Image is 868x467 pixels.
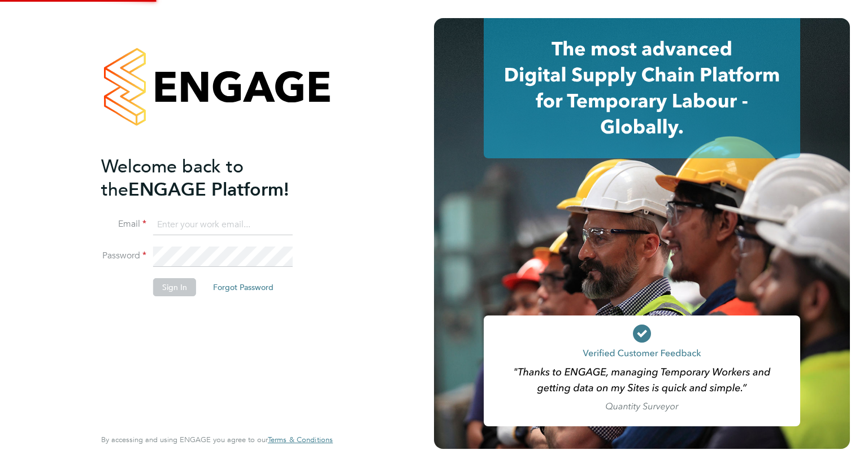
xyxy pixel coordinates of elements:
[101,155,322,201] h2: ENGAGE Platform!
[101,155,244,201] span: Welcome back to the
[153,215,293,235] input: Enter your work email...
[101,435,333,444] span: By accessing and using ENGAGE you agree to our
[204,278,283,296] button: Forgot Password
[101,250,146,262] label: Password
[153,278,196,296] button: Sign In
[101,218,146,230] label: Email
[268,435,333,444] a: Terms & Conditions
